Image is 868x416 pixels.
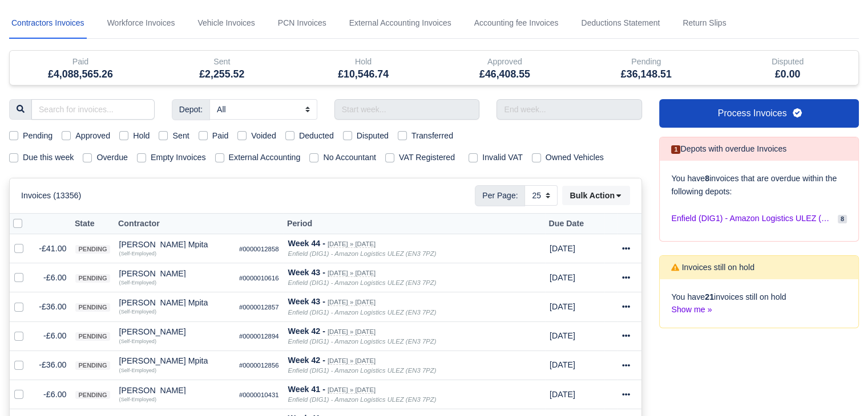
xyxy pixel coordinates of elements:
i: Enfield (DIG1) - Amazon Logistics ULEZ (EN3 7PZ) [288,367,436,374]
strong: Week 43 - [288,268,325,277]
div: [PERSON_NAME] Mpita [119,357,230,365]
small: #0000012857 [239,304,279,311]
span: 1 month from now [550,302,575,311]
span: 2 months from now [550,244,575,253]
strong: Week 42 - [288,356,325,365]
div: [PERSON_NAME] Mpita [119,299,230,307]
h5: £46,408.55 [442,68,567,80]
label: External Accounting [229,151,301,164]
small: (Self-Employed) [119,368,156,373]
small: #0000012858 [239,246,279,252]
small: #0000010431 [239,391,279,398]
div: [PERSON_NAME] Mpita [119,240,230,248]
div: Sent [160,55,284,68]
label: Overdue [96,151,128,164]
div: [PERSON_NAME] [119,270,230,278]
label: Invalid VAT [482,151,523,164]
p: You have invoices that are overdue within the following depots: [671,172,847,198]
label: No Accountant [323,151,376,164]
div: Disputed [725,55,850,68]
span: Per Page: [475,185,525,206]
strong: Week 44 - [288,239,325,248]
div: Approved [442,55,567,68]
th: Contractor [115,213,235,234]
div: Paid [10,51,151,85]
a: Vehicle Invoices [195,8,257,39]
span: pending [75,361,110,370]
div: Hold [293,51,434,85]
button: Bulk Action [562,186,630,205]
i: Enfield (DIG1) - Amazon Logistics ULEZ (EN3 7PZ) [288,309,436,316]
strong: Week 42 - [288,327,325,336]
small: #0000010616 [239,275,279,282]
span: Depot: [172,99,210,120]
small: [DATE] » [DATE] [328,299,376,306]
small: (Self-Employed) [119,251,156,256]
label: Deducted [299,129,334,142]
th: Due Date [545,213,604,234]
strong: 8 [705,174,709,183]
td: -£41.00 [33,234,71,263]
input: End week... [496,99,642,120]
i: Enfield (DIG1) - Amazon Logistics ULEZ (EN3 7PZ) [288,396,436,403]
td: -£36.00 [33,350,71,380]
span: pending [75,274,110,283]
h5: £0.00 [725,68,850,80]
span: pending [75,332,110,341]
small: #0000012856 [239,362,279,369]
label: Voided [251,129,276,142]
input: Search for invoices... [31,99,155,120]
div: Pending [584,55,708,68]
a: Process Invoices [659,99,859,128]
strong: Week 43 - [288,297,325,306]
a: Return Slips [680,8,728,39]
div: [PERSON_NAME] [119,386,230,394]
span: 1 month from now [550,273,575,282]
small: (Self-Employed) [119,397,156,402]
td: -£36.00 [33,292,71,321]
label: Hold [133,129,150,142]
div: [PERSON_NAME] [119,328,230,336]
input: Start week... [334,99,480,120]
span: 1 month from now [550,360,575,369]
th: Period [283,213,544,234]
h6: Depots with overdue Invoices [671,144,786,154]
a: Contractors Invoices [9,8,87,39]
span: 1 [671,145,680,154]
small: (Self-Employed) [119,338,156,344]
a: Enfield (DIG1) - Amazon Logistics ULEZ (EN3 7PZ) 8 [671,207,847,230]
a: External Accounting Invoices [347,8,454,39]
span: pending [75,303,110,312]
small: [DATE] » [DATE] [328,270,376,277]
a: Deductions Statement [579,8,662,39]
iframe: Chat Widget [663,284,868,416]
div: Sent [151,51,293,85]
label: Disputed [357,129,389,142]
label: Transferred [411,129,453,142]
i: Enfield (DIG1) - Amazon Logistics ULEZ (EN3 7PZ) [288,338,436,345]
div: Pending [575,51,717,85]
strong: Week 41 - [288,385,325,394]
a: Accounting fee Invoices [472,8,561,39]
div: Paid [18,55,143,68]
span: Enfield (DIG1) - Amazon Logistics ULEZ (EN3 7PZ) [671,212,833,225]
small: #0000012894 [239,333,279,340]
div: Approved [434,51,575,85]
small: [DATE] » [DATE] [328,328,376,336]
small: [DATE] » [DATE] [328,386,376,394]
label: Approved [75,129,110,142]
label: Empty Invoices [151,151,206,164]
label: Pending [23,129,53,142]
td: -£6.00 [33,380,71,409]
a: PCN Invoices [276,8,329,39]
label: Owned Vehicles [546,151,604,164]
label: Sent [172,129,189,142]
span: 8 [838,215,847,223]
span: pending [75,391,110,399]
h6: Invoices still on hold [671,263,754,272]
a: Workforce Invoices [105,8,177,39]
